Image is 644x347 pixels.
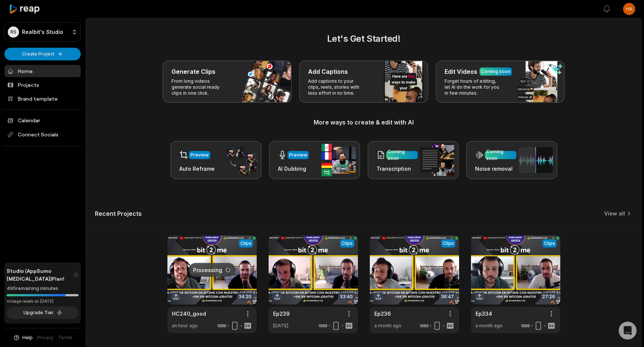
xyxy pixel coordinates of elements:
a: Brand template [4,92,81,105]
h3: Add Captions [308,67,348,76]
img: transcription.png [420,144,454,176]
img: auto_reframe.png [223,146,257,175]
img: noise_removal.png [519,147,553,173]
button: Create Project [4,48,81,60]
p: Forget hours of editing, let AI do the work for you in few minutes. [445,78,502,96]
img: ai_dubbing.png [321,144,356,176]
div: Open Intercom Messenger [619,322,637,340]
div: Preview [190,152,209,158]
h3: Edit Videos [445,67,477,76]
h3: AI Dubbing [278,165,309,173]
button: Upgrade Tier [7,306,79,319]
p: From long videos generate social ready clips in one click. [172,78,229,96]
span: Studio (AppSumo [MEDICAL_DATA]) Plan! [7,267,74,283]
div: Coming soon [388,148,416,162]
span: Help [22,334,33,341]
h3: Generate Clips [172,67,215,76]
a: Ep334 [475,310,492,318]
a: Ep239 [273,310,290,318]
h3: Noise removal [475,165,516,173]
h3: More ways to create & edit with AI [95,118,632,127]
div: Coming soon [481,68,510,75]
p: Add captions to your clips, reels, stories with less effort in no time. [308,78,366,96]
p: Realbit's Studio [22,29,63,35]
div: Preview [289,152,307,158]
a: Calendar [4,114,81,126]
a: View all [604,210,625,217]
a: Terms [58,334,73,341]
div: RS [8,26,19,38]
span: Connect Socials [4,128,81,141]
a: Privacy [37,334,54,341]
a: Projects [4,79,81,91]
h3: Auto Reframe [179,165,215,173]
h3: Transcription [377,165,418,173]
h2: Let's Get Started! [95,32,632,45]
div: 495 remaining minutes [7,285,79,292]
a: Ep236 [374,310,391,318]
div: *Usage resets on [DATE] [7,299,79,304]
button: Help [13,334,33,341]
a: Home [4,65,81,77]
div: Coming soon [486,148,515,162]
h2: Recent Projects [95,210,142,217]
a: HC240_good [172,310,206,318]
